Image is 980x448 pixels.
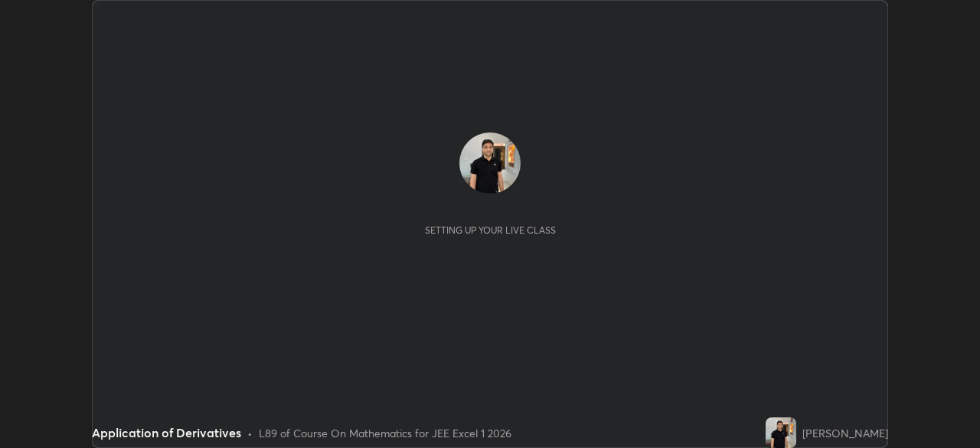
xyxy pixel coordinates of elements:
div: L89 of Course On Mathematics for JEE Excel 1 2026 [259,425,511,441]
div: • [247,425,253,441]
img: 098a6166d9bb4ad3a3ccfdcc9c8a09dd.jpg [766,417,796,448]
div: Setting up your live class [425,224,556,236]
img: 098a6166d9bb4ad3a3ccfdcc9c8a09dd.jpg [459,132,521,194]
div: [PERSON_NAME] [802,425,888,441]
div: Application of Derivatives [92,423,241,442]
